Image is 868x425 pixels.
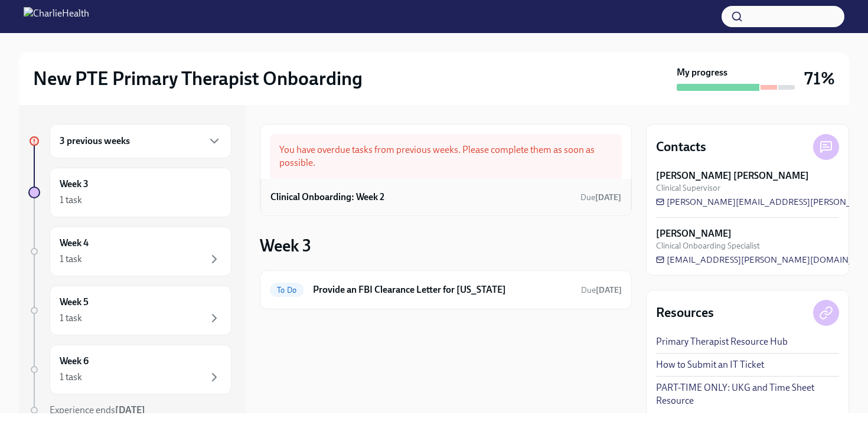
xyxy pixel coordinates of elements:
div: 1 task [60,312,82,325]
h6: Week 3 [60,178,89,191]
a: Week 31 task [28,168,231,217]
strong: [PERSON_NAME] [656,227,732,240]
h6: Week 4 [60,237,89,250]
a: To DoProvide an FBI Clearance Letter for [US_STATE]Due[DATE] [270,280,622,299]
strong: [DATE] [115,404,145,416]
h3: Week 3 [260,235,311,256]
strong: [PERSON_NAME] [PERSON_NAME] [656,169,809,182]
img: CharlieHealth [24,7,89,26]
span: To Do [270,286,304,295]
span: Due [580,192,621,202]
div: 1 task [60,371,82,384]
h6: Week 5 [60,296,89,309]
span: October 23rd, 2025 10:00 [581,285,622,296]
h4: Contacts [656,138,706,156]
div: 1 task [60,253,82,266]
h6: Provide an FBI Clearance Letter for [US_STATE] [313,283,572,296]
h4: Resources [656,304,714,322]
a: Week 61 task [28,345,231,394]
strong: [DATE] [596,285,622,295]
div: 3 previous weeks [50,124,231,158]
div: You have overdue tasks from previous weeks. Please complete them as soon as possible. [270,134,622,179]
a: Week 51 task [28,286,231,335]
a: Primary Therapist Resource Hub [656,335,788,348]
div: 1 task [60,194,82,207]
h3: 71% [804,68,835,89]
span: Experience ends [50,404,145,416]
h6: 3 previous weeks [60,135,130,148]
span: Clinical Onboarding Specialist [656,240,760,251]
a: How to Submit an IT Ticket [656,358,764,371]
strong: My progress [677,66,727,79]
span: September 27th, 2025 10:00 [580,192,621,203]
span: Clinical Supervisor [656,182,720,194]
a: Week 41 task [28,227,231,276]
span: Due [581,285,622,295]
a: PART-TIME ONLY: UKG and Time Sheet Resource [656,381,839,407]
h2: New PTE Primary Therapist Onboarding [33,67,363,90]
a: Clinical Onboarding: Week 2Due[DATE] [270,188,621,206]
h6: Week 6 [60,355,89,368]
h6: Clinical Onboarding: Week 2 [270,191,384,204]
strong: [DATE] [595,192,621,202]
